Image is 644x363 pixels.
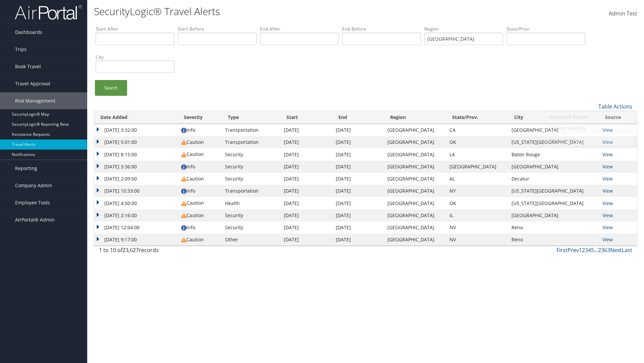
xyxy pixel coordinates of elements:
[15,160,37,177] span: Reporting
[546,123,634,134] a: Column Visibility
[15,24,42,41] span: Dashboards
[15,92,55,109] span: Risk Management
[15,194,50,211] span: Employee Tools
[15,177,52,194] span: Company Admin
[15,211,55,228] span: AirPortal® Admin
[15,4,82,20] img: airportal-logo.png
[15,41,26,58] span: Trips
[15,58,41,75] span: Book Travel
[15,75,50,92] span: Travel Approval
[546,134,634,146] a: Page Length
[546,111,634,123] a: Download Report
